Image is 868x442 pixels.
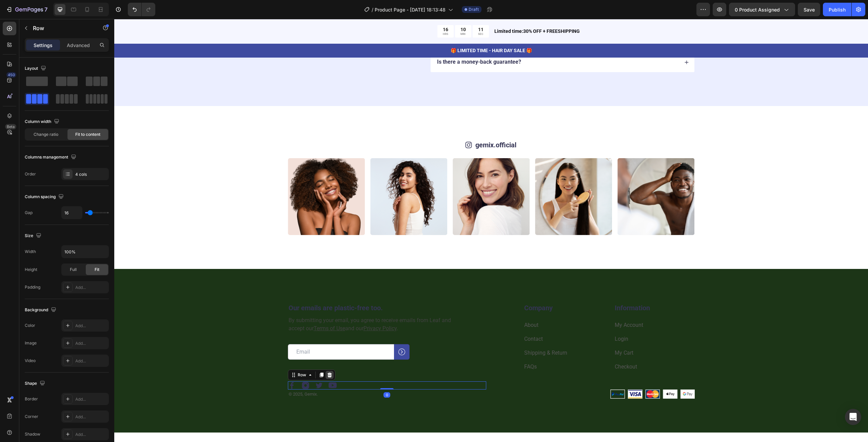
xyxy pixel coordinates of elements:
[174,362,182,371] img: Alt Image
[75,358,107,364] div: Add...
[372,6,373,13] span: /
[33,24,91,32] p: Row
[500,317,514,323] a: Login
[114,19,868,442] iframe: Design area
[75,432,107,438] div: Add...
[410,285,489,293] p: Company
[25,117,61,126] div: Column width
[729,3,795,16] button: 0 product assigned
[25,64,47,73] div: Layout
[214,362,222,371] img: Alt Image
[174,372,371,379] p: © 2025, Gemix.
[410,344,422,351] a: FAQs
[410,331,453,337] a: Shipping & Return
[25,431,40,437] div: Shadow
[496,371,580,380] img: Alt Image
[269,373,276,379] div: 0
[34,131,58,138] span: Change ratio
[500,344,523,351] a: Checkout
[6,72,16,78] div: 450
[25,284,40,290] div: Padding
[804,7,815,13] span: Save
[735,6,780,13] span: 0 product assigned
[500,303,529,309] a: My Account
[62,207,82,219] input: Auto
[75,323,107,329] div: Add...
[256,139,333,216] img: gempages_432750572815254551-c4fb6195-9940-4efd-9531-9828adc9fc23.png
[70,267,77,273] span: Full
[67,42,90,49] p: Advanced
[25,396,38,402] div: Border
[375,6,446,13] span: Product Page - [DATE] 18:13:48
[25,358,36,364] div: Video
[410,317,429,323] a: Contact
[44,5,47,14] p: 7
[25,267,37,273] div: Height
[201,362,209,371] img: Alt Image
[75,171,107,177] div: 4 cols
[174,284,338,294] h2: Our emails are plastic-free too.
[829,6,846,13] div: Publish
[3,3,51,16] button: 7
[5,124,16,129] div: Beta
[75,414,107,420] div: Add...
[25,249,36,255] div: Width
[25,153,78,162] div: Columns management
[75,131,100,138] span: Fit to content
[199,306,231,313] a: Terms of Use
[798,3,820,16] button: Save
[338,139,415,216] img: gempages_432750572815254551-b0aa876b-7b50-4b11-9faa-09f2859c21bb.png
[182,353,193,359] div: Row
[25,322,35,329] div: Color
[845,409,861,425] div: Open Intercom Messenger
[25,414,38,420] div: Corner
[410,303,424,309] a: About
[500,285,580,293] p: Information
[34,42,53,49] p: Settings
[174,325,280,341] input: Email
[25,340,37,346] div: Image
[75,396,107,402] div: Add...
[75,340,107,346] div: Add...
[25,171,36,177] div: Order
[503,139,580,216] img: gempages_432750572815254551-cbcc4e3f-800a-4e88-8ea3-10067f1604f3.png
[500,331,519,337] a: My Cart
[25,210,33,216] div: Gap
[75,285,107,291] div: Add...
[25,379,46,388] div: Shape
[323,40,407,47] p: Is there a money-back guarantee?
[25,306,58,315] div: Background
[95,267,99,273] span: Fit
[128,3,155,16] div: Undo/Redo
[174,139,251,216] img: gempages_432750572815254551-ed15a96d-54eb-4c2d-8b45-ded7c8e281f1.png
[25,192,65,202] div: Column spacing
[361,122,402,130] a: gemix.official
[823,3,851,16] button: Publish
[187,362,195,371] img: Alt Image
[174,297,337,314] p: By submitting your email, you agree to receive emails from Leaf and accept our and our .
[469,6,479,13] span: Draft
[62,246,108,258] input: Auto
[25,231,43,240] div: Size
[249,306,282,313] a: Privacy Policy
[421,139,498,216] img: gempages_432750572815254551-b2ee75b0-491f-48ea-a08b-3abcc04c1122.png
